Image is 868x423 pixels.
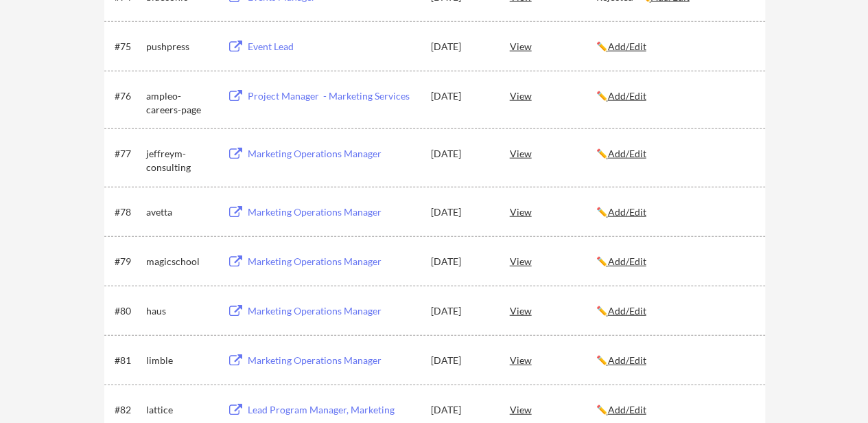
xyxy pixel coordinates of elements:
div: [DATE] [431,304,491,318]
div: #75 [115,40,141,54]
div: [DATE] [431,89,491,103]
div: View [510,34,596,58]
u: Add/Edit [608,404,646,415]
div: #77 [115,147,141,161]
div: lattice [146,403,215,417]
div: ✏️ [596,147,753,161]
div: View [510,199,596,224]
div: Marketing Operations Manager [248,304,418,318]
div: ✏️ [596,89,753,103]
div: [DATE] [431,255,491,268]
u: Add/Edit [608,354,646,366]
u: Add/Edit [608,90,646,102]
div: #79 [115,255,141,268]
div: View [510,141,596,165]
div: #82 [115,403,141,417]
div: jeffreym-consulting [146,147,215,174]
div: Lead Program Manager, Marketing [248,403,418,417]
div: ✏️ [596,354,753,367]
div: View [510,249,596,273]
div: ✏️ [596,304,753,318]
div: Marketing Operations Manager [248,354,418,367]
div: Project Manager - Marketing Services [248,89,418,103]
div: [DATE] [431,354,491,367]
div: [DATE] [431,147,491,161]
div: [DATE] [431,40,491,54]
div: [DATE] [431,205,491,219]
div: #76 [115,89,141,103]
div: #78 [115,205,141,219]
div: avetta [146,205,215,219]
div: Event Lead [248,40,418,54]
div: pushpress [146,40,215,54]
div: ✏️ [596,255,753,268]
div: View [510,347,596,372]
div: #80 [115,304,141,318]
u: Add/Edit [608,305,646,317]
div: magicschool [146,255,215,268]
div: haus [146,304,215,318]
div: ✏️ [596,403,753,417]
u: Add/Edit [608,206,646,218]
div: #81 [115,354,141,367]
div: ampleo-careers-page [146,89,215,116]
div: View [510,397,596,422]
div: Marketing Operations Manager [248,255,418,268]
div: Marketing Operations Manager [248,205,418,219]
div: View [510,83,596,108]
div: View [510,298,596,323]
u: Add/Edit [608,148,646,159]
u: Add/Edit [608,255,646,267]
div: limble [146,354,215,367]
div: ✏️ [596,205,753,219]
div: Marketing Operations Manager [248,147,418,161]
div: [DATE] [431,403,491,417]
div: ✏️ [596,40,753,54]
u: Add/Edit [608,41,646,52]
